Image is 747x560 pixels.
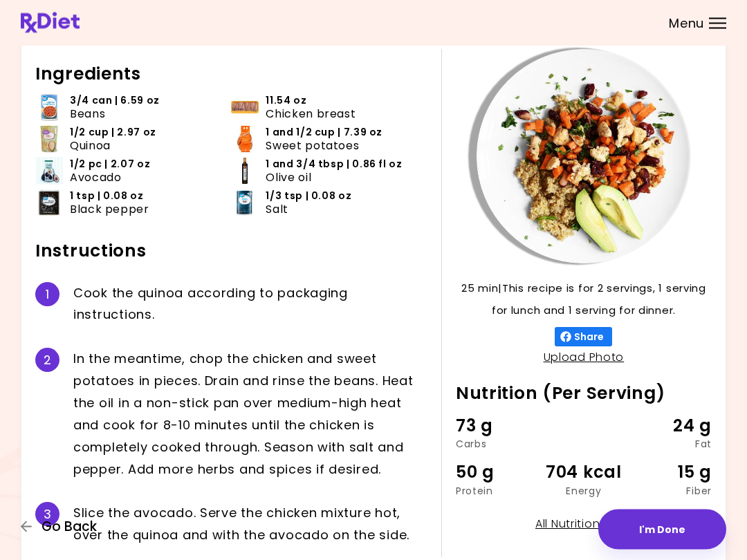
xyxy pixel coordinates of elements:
span: Sweet potatoes [266,140,359,153]
button: Go Back [21,519,104,534]
span: 11.54 oz [266,95,306,108]
div: S l i c e t h e a v o c a d o . S e r v e t h e c h i c k e n m i x t u r e h o t , o v e r t h e... [73,503,427,547]
span: 1/2 cup | 2.97 oz [70,127,156,140]
span: 1 and 3/4 tbsp | 0.86 fl oz [266,158,402,171]
span: Menu [669,17,704,30]
span: Avocado [70,171,121,185]
div: 24 g [627,413,712,440]
div: Fat [627,440,712,449]
a: Upload Photo [544,350,625,366]
button: I'm Done [598,510,726,550]
span: Beans [70,108,105,121]
div: Protein [456,487,541,496]
span: 1 tsp | 0.08 oz [70,190,144,203]
div: 2 [35,348,59,373]
span: 1/3 tsp | 0.08 oz [266,190,351,203]
div: Energy [541,487,626,496]
div: Fiber [627,487,712,496]
div: 3 [35,503,59,527]
span: Share [571,332,607,343]
span: 1/2 pc | 2.07 oz [70,158,150,171]
p: 25 min | This recipe is for 2 servings, 1 serving for lunch and 1 serving for dinner. [456,278,712,322]
div: C o o k t h e q u i n o a a c c o r d i n g t o p a c k a g i n g i n s t r u c t i o n s . [73,283,427,327]
div: 704 kcal [541,460,626,486]
span: 3/4 can | 6.59 oz [70,95,160,108]
div: I n t h e m e a n t i m e , c h o p t h e c h i c k e n a n d s w e e t p o t a t o e s i n p i e... [73,348,427,480]
img: RxDiet [21,12,80,33]
div: 73 g [456,413,541,440]
div: 15 g [627,460,712,486]
span: Quinoa [70,140,111,153]
span: Black pepper [70,203,149,216]
span: 1 and 1/2 cup | 7.39 oz [266,127,382,140]
span: Chicken breast [266,108,356,121]
div: 1 [35,283,59,307]
a: All Nutrition Data [535,516,632,532]
h2: Ingredients [35,64,427,86]
span: Salt [266,203,288,216]
span: Olive oil [266,171,311,185]
div: Carbs [456,440,541,449]
h2: Nutrition (Per Serving) [456,383,712,405]
div: 50 g [456,460,541,486]
span: Go Back [41,519,97,534]
h2: Instructions [35,241,427,263]
button: Share [555,328,612,347]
